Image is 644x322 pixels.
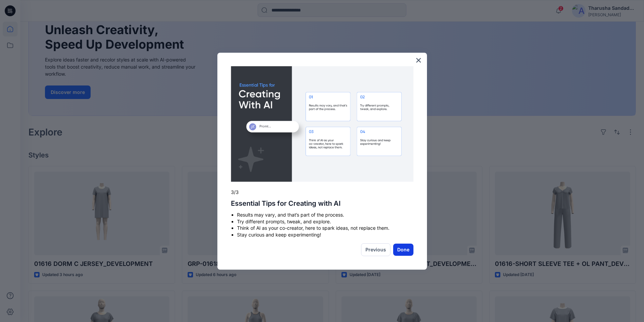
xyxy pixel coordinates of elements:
[231,189,413,196] p: 3/3
[237,231,413,238] li: Stay curious and keep experimenting!
[415,55,422,66] button: Close
[237,212,413,218] li: Results may vary, and that’s part of the process.
[237,218,413,225] li: Try different prompts, tweak, and explore.
[361,243,390,256] button: Previous
[393,244,413,256] button: Done
[231,199,413,207] h2: Essential Tips for Creating with AI
[237,225,413,231] li: Think of AI as your co-creator, here to spark ideas, not replace them.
